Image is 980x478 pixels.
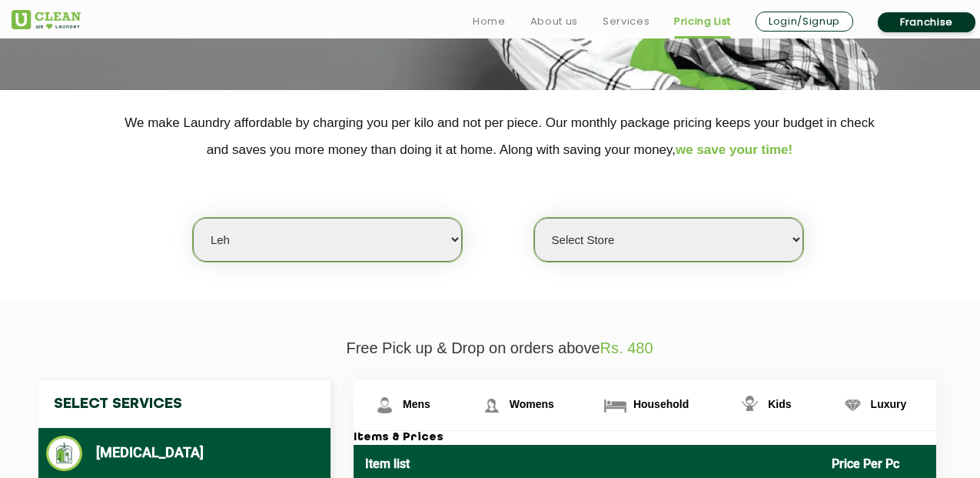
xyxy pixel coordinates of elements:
span: Rs. 480 [600,339,653,356]
span: Luxury [871,398,907,410]
img: Kids [736,392,763,419]
a: Pricing List [674,12,731,31]
span: Kids [768,398,791,410]
img: Mens [371,392,398,419]
span: Womens [510,398,554,410]
img: Household [602,392,629,419]
span: Household [633,398,689,410]
img: UClean Laundry and Dry Cleaning [12,10,81,29]
li: [MEDICAL_DATA] [46,436,323,471]
a: Login/Signup [756,12,853,32]
a: Franchise [878,12,975,32]
img: Womens [478,392,505,419]
span: we save your time! [676,142,792,157]
a: Services [603,12,649,31]
a: Home [473,12,506,31]
a: About us [530,12,578,31]
img: Dry Cleaning [46,436,82,471]
h3: Items & Prices [354,431,936,445]
h4: Select Services [38,380,331,428]
img: Luxury [839,392,866,419]
span: Mens [403,398,430,410]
